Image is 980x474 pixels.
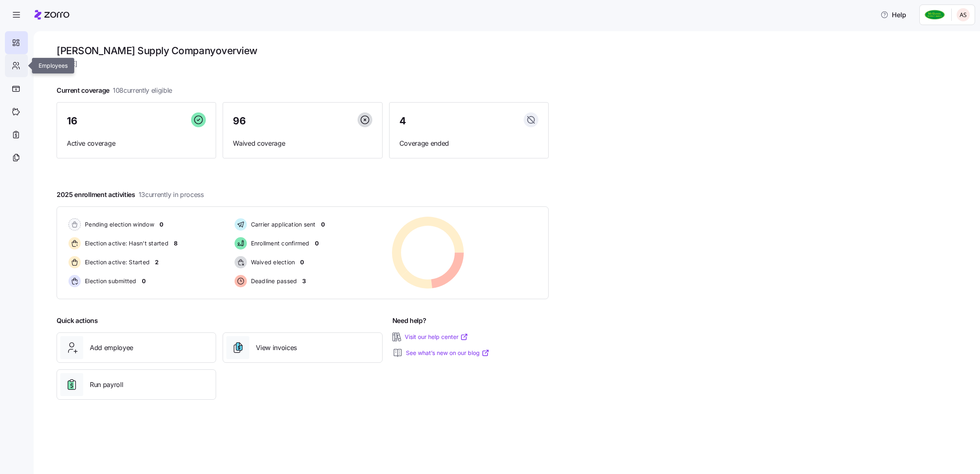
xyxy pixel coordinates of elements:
span: Waived election [248,258,295,266]
span: Run payroll [90,380,123,390]
span: Add employee [90,343,133,353]
span: Carrier application sent [248,220,316,229]
span: 8 [174,239,178,247]
button: Help [874,7,913,23]
span: 0 [321,220,325,229]
span: 3 [302,277,306,285]
img: Employer logo [925,10,945,20]
span: 4 [399,116,406,126]
span: Election submitted [82,277,137,285]
span: 0 [142,277,146,285]
span: 2 [155,258,159,266]
span: Pending election window [82,220,154,229]
span: 0 [315,239,319,247]
span: Enrollment confirmed [248,239,310,247]
span: Current coverage [57,85,172,96]
span: Election active: Started [82,258,150,266]
h1: [PERSON_NAME] Supply Company overview [57,44,549,57]
span: Help [880,10,906,20]
a: See what’s new on our blog [406,349,490,357]
span: 2025 enrollment activities [57,190,204,200]
a: Visit our help center [405,333,468,341]
span: 0 [160,220,163,229]
span: Coverage ended [399,138,538,149]
span: Need help? [392,316,426,326]
img: 9c19ce4635c6dd4ff600ad4722aa7a00 [957,8,970,21]
span: [DATE] [57,59,549,69]
span: View invoices [256,343,297,353]
span: 0 [300,258,304,266]
span: 96 [233,116,246,126]
span: Election active: Hasn't started [82,239,169,247]
span: 13 currently in process [139,190,204,200]
span: Deadline passed [248,277,297,285]
span: Waived coverage [233,138,372,149]
span: Active coverage [67,138,206,149]
span: 108 currently eligible [113,85,172,96]
span: 16 [67,116,77,126]
span: Quick actions [57,316,98,326]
